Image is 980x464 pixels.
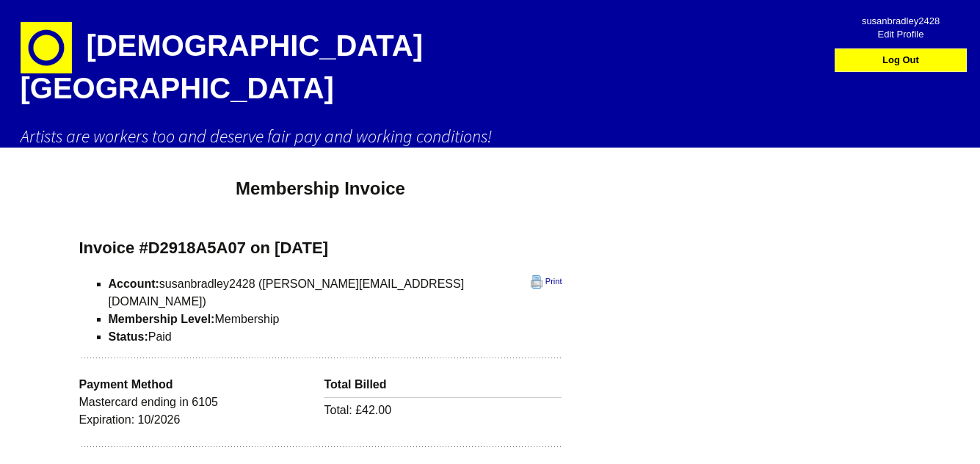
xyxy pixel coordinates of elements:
[324,404,355,416] span: Total
[355,404,391,416] span: £42.00
[79,394,317,429] p: Mastercard ending in 6105 Expiration: 10/2026
[79,378,173,391] strong: Payment Method
[79,177,562,200] h1: Membership Invoice
[79,238,562,259] h3: Invoice #D2918A5A07 on [DATE]
[21,125,960,148] h2: Artists are workers too and deserve fair pay and working conditions!
[109,313,215,325] strong: Membership Level:
[109,311,562,328] li: Membership
[849,23,953,36] span: Edit Profile
[109,275,562,311] li: susanbradley2428 ([PERSON_NAME][EMAIL_ADDRESS][DOMAIN_NAME])
[109,328,562,346] li: Paid
[21,22,72,73] img: circle-e1448293145835.png
[849,10,953,23] span: susanbradley2428
[324,378,386,391] strong: Total Billed
[531,275,562,289] a: Print
[838,49,963,71] a: Log Out
[109,330,148,343] strong: Status:
[109,278,159,290] strong: Account:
